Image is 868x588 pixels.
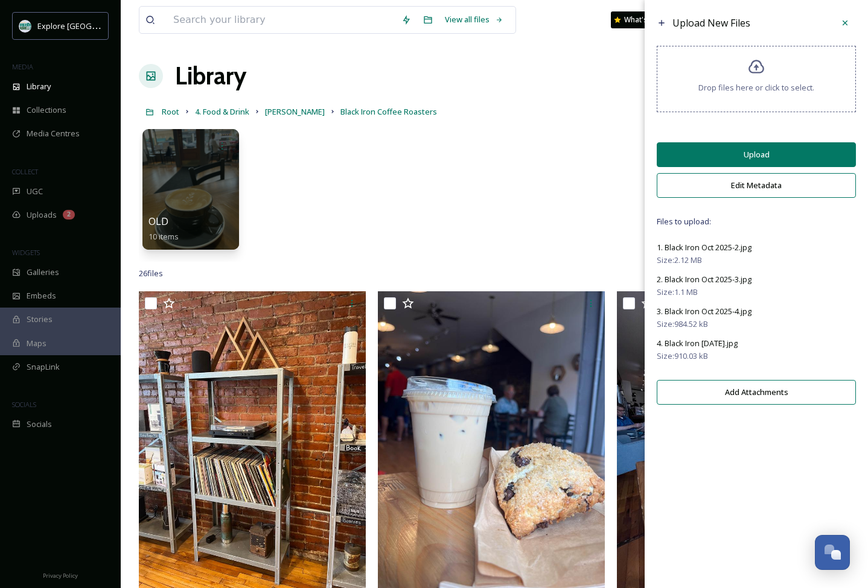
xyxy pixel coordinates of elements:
[657,173,856,198] button: Edit Metadata
[657,350,708,362] span: Size: 910.03 kB
[815,535,850,570] button: Open Chat
[657,274,752,285] span: 2. Black Iron Oct 2025-3.jpg
[162,104,179,119] a: Root
[657,142,856,167] button: Upload
[37,20,203,31] span: Explore [GEOGRAPHIC_DATA][PERSON_NAME]
[148,231,179,242] span: 10 items
[611,11,671,28] a: What's New
[340,106,437,117] span: Black Iron Coffee Roasters
[27,104,66,116] span: Collections
[27,81,51,92] span: Library
[43,567,78,582] a: Privacy Policy
[195,104,249,119] a: 4. Food & Drink
[12,62,33,71] span: MEDIA
[657,318,708,330] span: Size: 984.52 kB
[27,128,80,139] span: Media Centres
[148,215,168,228] span: OLD
[340,104,437,119] a: Black Iron Coffee Roasters
[657,242,752,253] span: 1. Black Iron Oct 2025-2.jpg
[148,216,179,242] a: OLD10 items
[657,286,698,298] span: Size: 1.1 MB
[27,419,52,430] span: Socials
[672,16,750,30] span: Upload New Files
[265,106,325,117] span: [PERSON_NAME]
[27,209,57,221] span: Uploads
[265,104,325,119] a: [PERSON_NAME]
[43,572,78,580] span: Privacy Policy
[63,210,75,220] div: 2
[19,20,31,32] img: 67e7af72-b6c8-455a-acf8-98e6fe1b68aa.avif
[657,254,702,266] span: Size: 2.12 MB
[657,380,856,405] button: Add Attachments
[657,338,738,349] span: 4. Black Iron [DATE].jpg
[195,106,249,117] span: 4. Food & Drink
[698,82,814,93] span: Drop files here or click to select.
[27,314,53,325] span: Stories
[167,7,395,33] input: Search your library
[27,338,46,349] span: Maps
[139,268,163,279] span: 26 file s
[175,58,246,94] a: Library
[12,248,40,257] span: WIDGETS
[27,267,59,278] span: Galleries
[12,400,36,409] span: SOCIALS
[439,8,509,31] a: View all files
[657,216,856,227] span: Files to upload:
[27,290,56,302] span: Embeds
[27,186,43,197] span: UGC
[27,361,60,373] span: SnapLink
[12,167,38,176] span: COLLECT
[162,106,179,117] span: Root
[657,306,752,317] span: 3. Black Iron Oct 2025-4.jpg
